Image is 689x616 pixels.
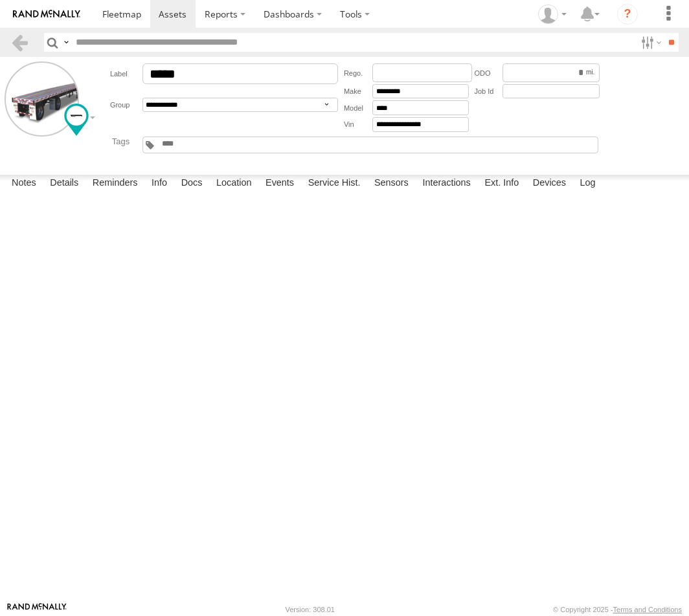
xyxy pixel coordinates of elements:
[553,606,682,613] div: © Copyright 2025 -
[302,175,367,193] label: Service Hist.
[478,175,525,193] label: Ext. Info
[574,175,602,193] label: Log
[61,33,71,52] label: Search Query
[175,175,209,193] label: Docs
[526,175,572,193] label: Devices
[259,175,300,193] label: Events
[43,175,85,193] label: Details
[613,606,682,613] a: Terms and Conditions
[368,175,415,193] label: Sensors
[416,175,477,193] label: Interactions
[145,175,174,193] label: Info
[617,4,638,25] i: ?
[210,175,258,193] label: Location
[86,175,144,193] label: Reminders
[64,104,89,136] div: Change Map Icon
[13,10,80,19] img: rand-logo.svg
[286,606,335,613] div: Version: 308.01
[5,175,43,193] label: Notes
[10,33,29,52] a: Back to previous Page
[636,33,664,52] label: Search Filter Options
[7,603,67,616] a: Visit our Website
[534,5,571,24] div: Josue Jimenez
